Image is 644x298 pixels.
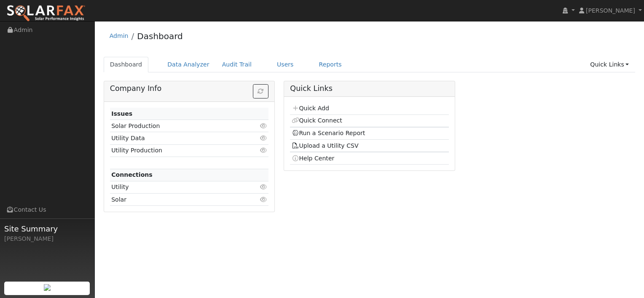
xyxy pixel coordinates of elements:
[110,32,129,39] a: Admin
[292,142,359,149] a: Upload a Utility CSV
[584,57,635,72] a: Quick Links
[292,105,329,112] a: Quick Add
[4,223,90,234] span: Site Summary
[271,57,300,72] a: Users
[110,84,268,93] h5: Company Info
[290,84,448,93] h5: Quick Links
[586,7,635,14] span: [PERSON_NAME]
[292,130,365,136] a: Run a Scenario Report
[313,57,348,72] a: Reports
[110,194,243,206] td: Solar
[260,135,267,141] i: Click to view
[4,234,90,243] div: [PERSON_NAME]
[260,184,267,190] i: Click to view
[6,5,86,22] img: SolarFax
[111,110,132,117] strong: Issues
[292,155,335,162] a: Help Center
[260,197,267,202] i: Click to view
[216,57,258,72] a: Audit Trail
[111,171,153,178] strong: Connections
[44,284,51,291] img: retrieve
[104,57,149,72] a: Dashboard
[260,147,267,153] i: Click to view
[110,120,243,132] td: Solar Production
[137,31,183,41] a: Dashboard
[292,117,342,124] a: Quick Connect
[161,57,216,72] a: Data Analyzer
[110,132,243,144] td: Utility Data
[110,144,243,157] td: Utility Production
[110,181,243,193] td: Utility
[260,123,267,129] i: Click to view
